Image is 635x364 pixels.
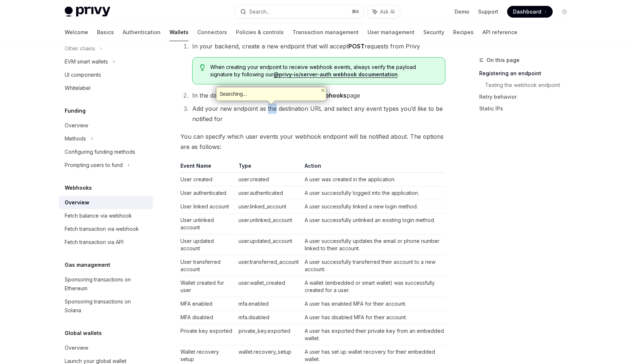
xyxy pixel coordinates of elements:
[302,276,445,297] td: A wallet (embedded or smart wallet) was successfully created for a user.
[65,84,90,92] div: Whitelabel
[65,329,102,338] h5: Global wallets
[487,56,520,65] span: On this page
[302,255,445,276] td: A user successfully transferred their account to a new account.
[180,297,236,311] td: MFA enabled
[302,186,445,200] td: A user successfully logged into the application.
[65,7,110,17] img: light logo
[348,43,365,50] strong: POST
[507,6,553,18] a: Dashboard
[59,273,153,295] a: Sponsoring transactions on Ethereum
[380,8,395,15] span: Ask AI
[249,7,270,16] div: Search...
[236,255,302,276] td: user.transferred_account
[200,64,205,71] svg: Tip
[485,79,576,91] a: Testing the webhook endpoint
[65,211,132,220] div: Fetch balance via webhook
[479,91,576,103] a: Retry behavior
[65,161,123,170] div: Prompting users to fund
[59,81,153,95] a: Whitelabel
[59,196,153,209] a: Overview
[302,324,445,345] td: A user has exported their private key from an embedded wallet.
[65,343,88,352] div: Overview
[236,324,302,345] td: private_key.exported
[235,5,364,18] button: Search...⌘K
[302,214,445,234] td: A user successfully unlinked an existing login method.
[59,209,153,222] a: Fetch balance via webhook
[65,148,135,156] div: Configuring funding methods
[236,23,284,41] a: Policies & controls
[453,23,474,41] a: Recipes
[293,23,359,41] a: Transaction management
[65,183,92,192] h5: Webhooks
[192,92,360,99] span: In the dashboard, go to the page
[59,68,153,81] a: UI components
[236,173,302,186] td: user.created
[236,162,302,173] th: Type
[236,234,302,255] td: user.updated_account
[180,311,236,324] td: MFA disabled
[65,238,123,247] div: Fetch transaction via API
[65,261,110,269] h5: Gas management
[59,341,153,354] a: Overview
[236,311,302,324] td: mfa.disabled
[65,198,89,207] div: Overview
[192,105,443,123] span: Add your new endpoint as the destination URL and select any event types you’d like to be notified...
[352,9,359,15] span: ⌘ K
[65,275,148,293] div: Sponsoring transactions on Ethereum
[210,63,438,78] span: When creating your endpoint to receive webhook events, always verify the payload signature by fol...
[302,200,445,214] td: A user successfully linked a new login method.
[302,297,445,311] td: A user has enabled MFA for their account.
[65,57,108,66] div: EVM smart wallets
[123,23,161,41] a: Authentication
[180,162,236,173] th: Event Name
[302,162,445,173] th: Action
[367,5,400,18] button: Ask AI
[65,121,88,130] div: Overview
[65,106,86,115] h5: Funding
[559,6,570,18] button: Toggle dark mode
[236,276,302,297] td: user.wallet_created
[236,297,302,311] td: mfa.enabled
[97,23,114,41] a: Basics
[180,186,236,200] td: User authenticated
[513,8,541,15] span: Dashboard
[65,23,88,41] a: Welcome
[65,225,139,233] div: Fetch transaction via webhook
[180,324,236,345] td: Private key exported
[59,145,153,159] a: Configuring funding methods
[479,68,576,79] a: Registering an endpoint
[302,311,445,324] td: A user has disabled MFA for their account.
[236,214,302,234] td: user.unlinked_account
[236,200,302,214] td: user.linked_account
[65,134,86,143] div: Methods
[423,23,444,41] a: Security
[192,43,420,50] span: In your backend, create a new endpoint that will accept requests from Privy
[180,276,236,297] td: Wallet created for user
[180,173,236,186] td: User created
[180,255,236,276] td: User transferred account
[180,131,445,152] span: You can specify which user events your webhook endpoint will be notified about. The options are a...
[59,222,153,236] a: Fetch transaction via webhook
[302,173,445,186] td: A user was created in the application.
[302,234,445,255] td: A user successfully updates the email or phone number linked to their account.
[169,23,189,41] a: Wallets
[367,23,415,41] a: User management
[180,200,236,214] td: User linked account
[482,23,517,41] a: API reference
[180,214,236,234] td: User unlinked account
[180,234,236,255] td: User updated account
[59,295,153,317] a: Sponsoring transactions on Solana
[65,297,148,315] div: Sponsoring transactions on Solana
[479,103,576,114] a: Static IPs
[478,8,498,15] a: Support
[273,71,398,78] a: @privy-io/server-auth webhook documentation
[455,8,469,15] a: Demo
[65,70,101,79] div: UI components
[236,186,302,200] td: user.authenticated
[59,119,153,132] a: Overview
[197,23,227,41] a: Connectors
[59,236,153,249] a: Fetch transaction via API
